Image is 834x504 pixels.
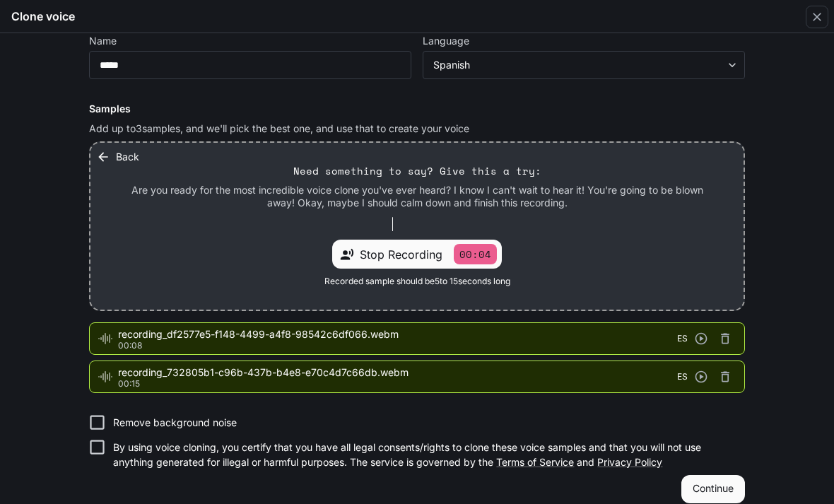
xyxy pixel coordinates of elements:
[124,184,710,209] p: Are you ready for the most incredible voice clone you've ever heard? I know I can't wait to hear ...
[324,274,510,288] span: Recorded sample should be 5 to 15 seconds long
[118,365,677,380] span: recording_732805b1-c96b-437b-b4e8-e70c4d7c66db.webm
[423,36,469,46] p: Language
[496,456,574,468] a: Terms of Service
[677,332,688,346] span: ES
[597,456,662,468] a: Privacy Policy
[332,240,502,269] div: Stop Recording00:04
[11,8,75,24] h5: Clone voice
[89,36,117,46] p: Name
[89,122,745,136] p: Add up to 3 samples, and we'll pick the best one, and use that to create your voice
[89,102,745,116] h6: Samples
[423,58,744,72] div: Spanish
[118,380,677,388] p: 00:15
[93,143,145,171] button: Back
[113,440,734,469] p: By using voice cloning, you certify that you have all legal consents/rights to clone these voice ...
[454,244,497,264] p: 00:04
[677,370,688,384] span: ES
[118,341,677,350] p: 00:08
[681,475,745,503] button: Continue
[293,164,541,178] p: Need something to say? Give this a try:
[433,58,722,72] div: Spanish
[360,246,442,263] span: Stop Recording
[113,416,237,430] p: Remove background noise
[118,327,677,341] span: recording_df2577e5-f148-4499-a4f8-98542c6df066.webm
